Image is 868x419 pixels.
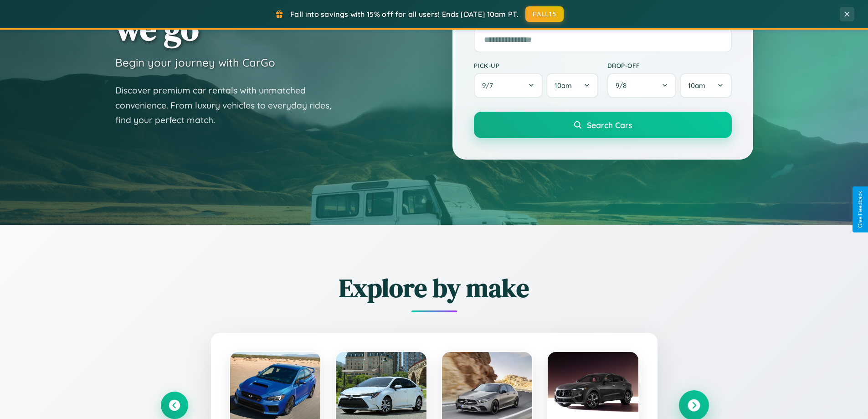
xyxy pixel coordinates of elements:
button: Search Cars [474,112,732,138]
label: Drop-off [607,62,732,69]
span: 10am [688,81,705,90]
span: Search Cars [587,120,632,130]
span: Fall into savings with 15% off for all users! Ends [DATE] 10am PT. [290,10,519,19]
label: Pick-up [474,62,598,69]
button: 9/8 [607,73,677,98]
button: 9/7 [474,73,543,98]
span: 10am [555,81,572,90]
span: 9 / 7 [482,81,498,90]
div: Give Feedback [857,191,863,228]
h2: Explore by make [161,270,708,305]
p: Discover premium car rentals with unmatched convenience. From luxury vehicles to everyday rides, ... [115,83,343,128]
button: 10am [680,73,731,98]
h3: Begin your journey with CarGo [115,56,275,69]
span: 9 / 8 [616,81,631,90]
button: 10am [546,73,598,98]
button: FALL15 [525,6,564,22]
